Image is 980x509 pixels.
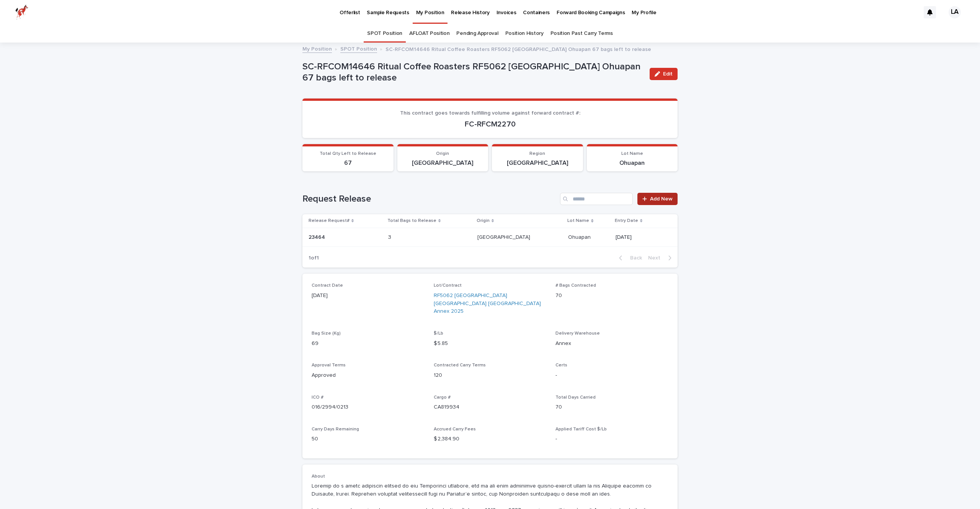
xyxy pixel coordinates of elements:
[434,292,547,315] a: RF5062 [GEOGRAPHIC_DATA] [GEOGRAPHIC_DATA] [GEOGRAPHIC_DATA] Annex 2025
[615,217,638,225] p: Entry Date
[434,283,462,288] span: Lot/Contract
[312,474,325,479] span: About
[567,217,589,225] p: Lot Name
[555,371,668,379] p: -
[309,233,327,241] p: 23464
[388,233,393,241] p: 3
[312,331,341,336] span: Bag Size (Kg)
[320,151,376,156] span: Total Qty Left to Release
[650,68,678,80] button: Edit
[555,283,596,288] span: # Bags Contracted
[555,435,668,443] p: -
[434,340,547,348] p: $ 5.85
[312,403,425,411] p: 016/2994/0213
[309,217,350,225] p: Release Request#
[434,363,486,368] span: Contracted Carry Terms
[409,25,449,43] a: AFLOAT Position
[621,151,643,156] span: Lot Name
[555,331,600,336] span: Delivery Warehouse
[650,196,673,202] span: Add New
[626,255,642,261] span: Back
[568,233,592,241] p: Ohuapan
[434,395,451,400] span: Cargo #
[613,254,645,261] button: Back
[637,193,678,205] a: Add New
[312,363,346,368] span: Approval Terms
[367,25,402,43] a: SPOT Position
[645,254,678,261] button: Next
[477,217,490,225] p: Origin
[663,71,673,77] span: Edit
[555,340,668,348] p: Annex
[302,61,644,84] p: SC-RFCOM14646 Ritual Coffee Roasters RF5062 [GEOGRAPHIC_DATA] Ohuapan 67 bags left to release
[456,25,498,43] a: Pending Approval
[302,44,332,53] a: My Position
[529,151,545,156] span: Region
[550,25,613,43] a: Position Past Carry Terms
[312,435,425,443] p: 50
[555,363,567,368] span: Certs
[648,255,665,261] span: Next
[434,427,476,432] span: Accrued Carry Fees
[302,194,557,205] h1: Request Release
[434,371,547,379] p: 120
[505,25,544,43] a: Position History
[15,5,28,20] img: zttTXibQQrCfv9chImQE
[591,159,673,167] p: Ohuapan
[400,110,580,116] span: This contract goes towards fulfilling volume against forward contract #:
[555,292,668,300] p: 70
[949,6,961,18] div: LA
[302,228,678,247] tr: 2346423464 33 [GEOGRAPHIC_DATA][GEOGRAPHIC_DATA] OhuapanOhuapan [DATE]
[560,193,633,205] input: Search
[312,427,359,432] span: Carry Days Remaining
[312,283,343,288] span: Contract Date
[312,340,425,348] p: 69
[555,395,596,400] span: Total Days Carried
[616,234,665,241] p: [DATE]
[312,120,668,129] p: FC-RFCM2270
[312,395,323,400] span: ICO #
[555,403,668,411] p: 70
[434,435,547,443] p: $ 2,384.90
[387,217,436,225] p: Total Bags to Release
[434,403,547,411] p: CA819934
[340,44,377,53] a: SPOT Position
[312,292,425,300] p: [DATE]
[385,44,651,53] p: SC-RFCOM14646 Ritual Coffee Roasters RF5062 [GEOGRAPHIC_DATA] Ohuapan 67 bags left to release
[477,233,532,241] p: [GEOGRAPHIC_DATA]
[434,331,443,336] span: $/Lb
[402,159,484,167] p: [GEOGRAPHIC_DATA]
[302,249,325,268] p: 1 of 1
[555,427,607,432] span: Applied Tariff Cost $/Lb
[307,159,389,167] p: 67
[436,151,449,156] span: Origin
[497,159,578,167] p: [GEOGRAPHIC_DATA]
[312,371,425,379] p: Approved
